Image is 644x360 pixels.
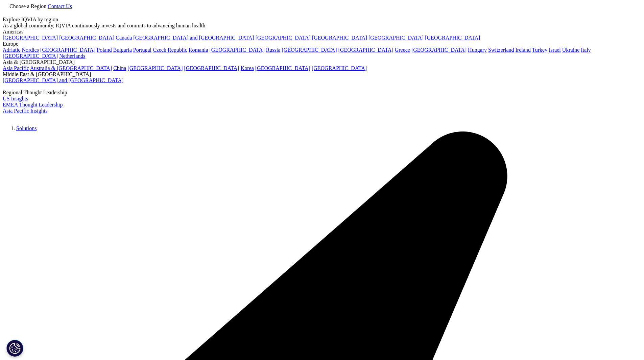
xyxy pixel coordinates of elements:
[48,3,72,9] a: Contact Us
[3,90,641,96] div: Regional Thought Leadership
[395,47,410,53] a: Greece
[282,47,337,53] a: [GEOGRAPHIC_DATA]
[184,65,239,71] a: [GEOGRAPHIC_DATA]
[3,102,63,107] a: EMEA Thought Leadership
[3,96,28,101] a: US Insights
[255,65,310,71] a: [GEOGRAPHIC_DATA]
[59,53,85,59] a: Netherlands
[312,65,367,71] a: [GEOGRAPHIC_DATA]
[549,47,561,53] a: Israel
[3,23,641,29] div: As a global community, IQVIA continuously invests and commits to advancing human health.
[133,47,151,53] a: Portugal
[488,47,514,53] a: Switzerland
[3,41,641,47] div: Europe
[266,47,281,53] a: Russia
[3,29,641,35] div: Americas
[127,65,183,71] a: [GEOGRAPHIC_DATA]
[9,3,46,9] span: Choose a Region
[16,125,37,131] a: Solutions
[532,47,548,53] a: Turkey
[153,47,187,53] a: Czech Republic
[97,47,112,53] a: Poland
[468,47,487,53] a: Hungary
[3,108,47,114] a: Asia Pacific Insights
[368,35,424,41] a: [GEOGRAPHIC_DATA]
[3,71,641,77] div: Middle East & [GEOGRAPHIC_DATA]
[3,35,58,41] a: [GEOGRAPHIC_DATA]
[3,59,641,65] div: Asia & [GEOGRAPHIC_DATA]
[30,65,112,71] a: Australia & [GEOGRAPHIC_DATA]
[3,47,20,53] a: Adriatic
[210,47,265,53] a: [GEOGRAPHIC_DATA]
[581,47,591,53] a: Italy
[338,47,393,53] a: [GEOGRAPHIC_DATA]
[22,47,39,53] a: Nordics
[562,47,580,53] a: Ukraine
[59,35,114,41] a: [GEOGRAPHIC_DATA]
[425,35,480,41] a: [GEOGRAPHIC_DATA]
[312,35,367,41] a: [GEOGRAPHIC_DATA]
[411,47,467,53] a: [GEOGRAPHIC_DATA]
[116,35,132,41] a: Canada
[241,65,254,71] a: Korea
[113,65,126,71] a: China
[516,47,531,53] a: Ireland
[3,53,58,59] a: [GEOGRAPHIC_DATA]
[189,47,208,53] a: Romania
[3,77,123,83] a: [GEOGRAPHIC_DATA] and [GEOGRAPHIC_DATA]
[133,35,254,41] a: [GEOGRAPHIC_DATA] and [GEOGRAPHIC_DATA]
[256,35,311,41] a: [GEOGRAPHIC_DATA]
[6,340,23,357] button: Cookies Settings
[3,65,29,71] a: Asia Pacific
[3,17,641,23] div: Explore IQVIA by region
[113,47,132,53] a: Bulgaria
[40,47,95,53] a: [GEOGRAPHIC_DATA]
